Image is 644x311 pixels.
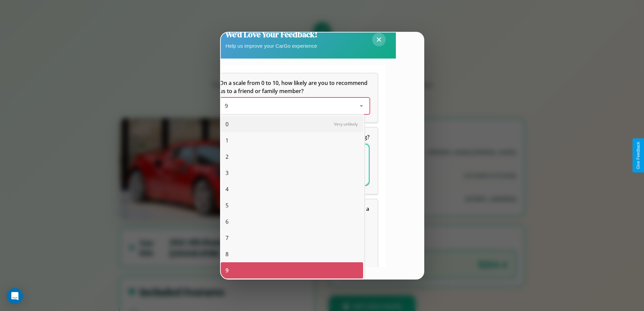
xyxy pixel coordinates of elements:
[225,136,229,145] span: 1
[219,79,369,95] h5: On a scale from 0 to 10, how likely are you to recommend us to a friend or family member?
[225,153,229,161] span: 2
[225,218,229,226] span: 6
[225,169,229,177] span: 3
[221,165,363,181] div: 3
[225,102,228,110] span: 9
[7,288,23,304] div: Open Intercom Messenger
[221,279,363,295] div: 10
[225,185,229,193] span: 4
[225,250,229,258] span: 8
[636,142,641,169] div: Give Feedback
[219,98,369,114] div: On a scale from 0 to 10, how likely are you to recommend us to a friend or family member?
[221,214,363,230] div: 6
[219,205,371,221] span: Which of the following features do you value the most in a vehicle?
[221,230,363,246] div: 7
[225,29,317,40] h2: We'd Love Your Feedback!
[211,73,378,122] div: On a scale from 0 to 10, how likely are you to recommend us to a friend or family member?
[225,201,229,209] span: 5
[221,116,363,132] div: 0
[225,41,317,50] p: Help us improve your CarGo experience
[225,234,229,242] span: 7
[219,79,369,95] span: On a scale from 0 to 10, how likely are you to recommend us to a friend or family member?
[334,121,358,127] span: Very unlikely
[219,133,369,141] span: What can we do to make your experience more satisfying?
[221,262,363,279] div: 9
[221,197,363,214] div: 5
[221,246,363,262] div: 8
[225,266,229,274] span: 9
[221,132,363,149] div: 1
[221,181,363,197] div: 4
[221,149,363,165] div: 2
[225,120,229,128] span: 0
